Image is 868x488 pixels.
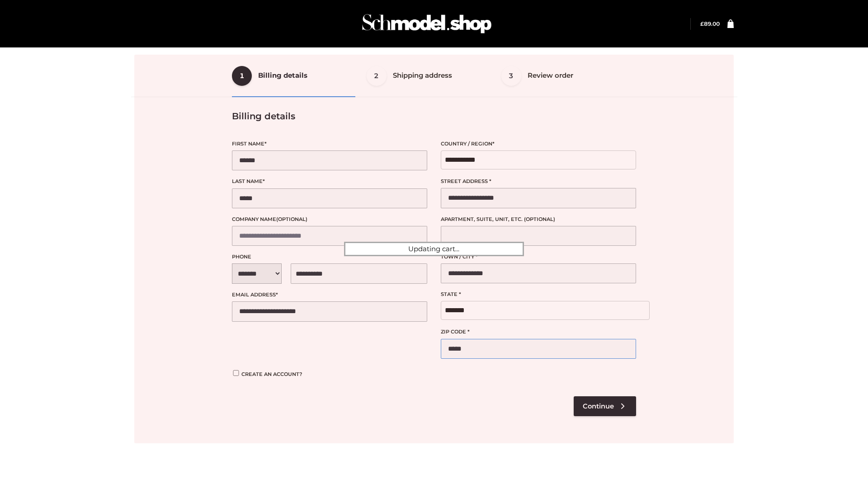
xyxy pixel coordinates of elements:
a: £89.00 [700,20,720,27]
img: Schmodel Admin 964 [359,6,495,42]
bdi: 89.00 [700,20,720,27]
div: Updating cart... [344,242,524,256]
span: £ [700,20,704,27]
